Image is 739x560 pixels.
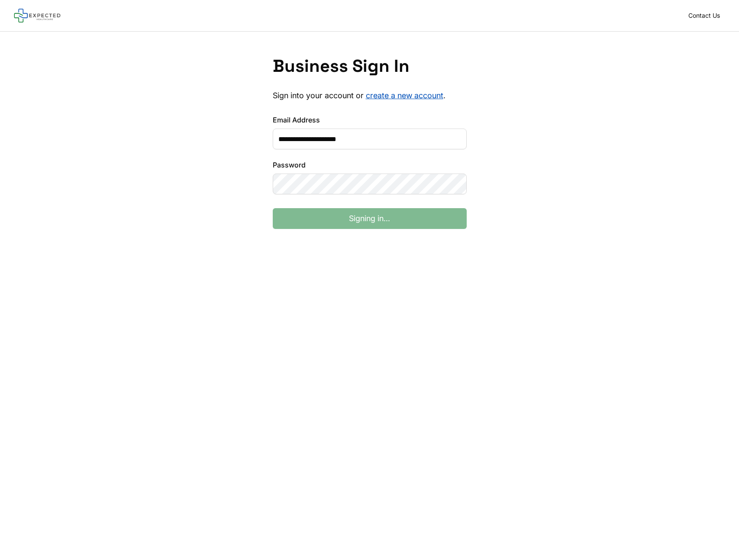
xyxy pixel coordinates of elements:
a: Contact Us [683,10,725,22]
a: create a new account [366,91,443,100]
label: Email Address [273,115,467,125]
h1: Business Sign In [273,56,467,77]
p: Sign into your account or . [273,90,467,101]
label: Password [273,160,467,170]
